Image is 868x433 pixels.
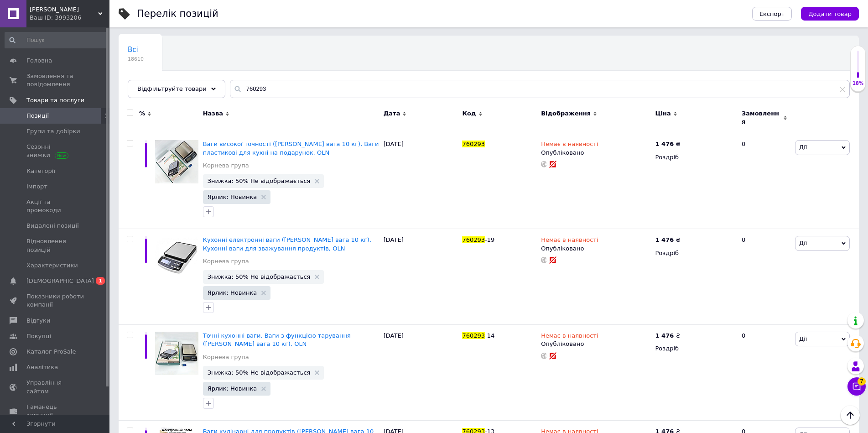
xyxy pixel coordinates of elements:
div: [DATE] [381,325,460,421]
div: 0 [736,229,793,325]
a: Ваги високої точності ([PERSON_NAME] вага 10 кг), Ваги пластикові для кухні на подарунок, OLN [203,141,379,156]
span: Ярлик: Новинка [208,290,257,296]
b: 1 476 [655,141,674,147]
b: 1 476 [655,332,674,339]
span: Всі [128,46,138,54]
span: Аналітика [26,363,58,371]
div: 18% [851,80,865,87]
button: Додати товар [801,7,859,21]
span: Головна [26,57,52,65]
div: Опубліковано [541,149,650,157]
span: Дата [384,110,400,118]
input: Пошук по назві позиції, артикулу і пошуковим запитам [230,80,850,98]
span: Знижка: 50% Не відображається [208,178,311,184]
img: Точные кухонные весы, Весы с функцией тарирования (Макс вес 10 кг), OLN [155,332,198,375]
span: Гаманець компанії [26,403,84,419]
a: Корнева група [203,257,249,266]
span: Імпорт [26,183,47,191]
span: 760293 [462,236,485,243]
div: Опубліковано [541,340,650,348]
span: Замовлення та повідомлення [26,72,84,89]
span: Експорт [759,10,785,17]
span: 760293 [462,141,485,147]
span: Управління сайтом [26,379,84,395]
span: Відображення [541,110,591,118]
div: ₴ [655,236,681,244]
span: Покупці [26,332,51,340]
span: Сезонні знижки [26,143,84,159]
span: Каталог ProSale [26,348,76,356]
span: Позиції [26,112,49,120]
span: Видалені позиції [26,222,79,230]
span: Відфільтруйте товари [137,85,207,92]
span: -19 [485,236,494,243]
span: Відгуки [26,317,50,325]
a: Точні кухонні ваги, Ваги з функцією тарування ([PERSON_NAME] вага 10 кг), OLN [203,332,351,347]
span: 7 [858,377,866,386]
span: Немає в наявності [541,236,598,246]
input: Пошук [5,32,108,48]
div: 0 [736,325,793,421]
div: ₴ [655,332,681,340]
div: Перелік позицій [137,9,218,19]
span: [DEMOGRAPHIC_DATA] [26,277,94,285]
span: Акції та промокоди [26,198,84,214]
div: [DATE] [381,229,460,325]
span: Немає в наявності [541,141,598,150]
span: Дії [799,335,807,342]
span: Додати товар [808,10,852,17]
div: Опубліковано [541,245,650,253]
a: Корнева група [203,353,249,361]
b: 1 476 [655,236,674,243]
div: Роздріб [655,344,734,353]
span: -14 [485,332,494,339]
img: Кухонные электронные весы (Макс вес 10 кг), Кухонные весы для взвешивания продуктов, OLN [155,236,198,279]
a: Кухонні електронні ваги ([PERSON_NAME] вага 10 кг), Кухонні ваги для зважування продуктів, OLN [203,236,371,251]
span: 1 [96,277,105,285]
span: Товари та послуги [26,96,84,104]
span: Дії [799,144,807,151]
span: Ярлик: Новинка [208,194,257,200]
span: Категорії [26,167,55,175]
a: Корнева група [203,162,249,170]
span: Знижка: 50% Не відображається [208,370,311,376]
span: Назва [203,110,223,118]
button: Наверх [841,406,860,425]
span: 760293 [462,332,485,339]
span: % [139,110,145,118]
span: Замовлення [742,110,781,126]
div: [DATE] [381,133,460,229]
div: Роздріб [655,249,734,257]
span: 18610 [128,56,144,63]
div: Роздріб [655,153,734,162]
span: Характеристики [26,261,78,270]
div: ₴ [655,140,681,148]
span: Немає в наявності [541,332,598,342]
div: Ваш ID: 3993206 [30,14,109,22]
span: Дії [799,240,807,246]
button: Чат з покупцем7 [847,377,866,396]
span: Орландо [30,5,98,14]
div: 0 [736,133,793,229]
span: Ярлик: Новинка [208,386,257,391]
span: Показники роботи компанії [26,292,84,309]
span: Відновлення позицій [26,237,84,254]
button: Експорт [752,7,792,21]
span: Ціна [655,110,671,118]
span: Групи та добірки [26,127,80,136]
img: Весы высокой точности (Макс вес 10 кг), Весы пластиковые для кухни на подарок, OLN [155,140,198,183]
span: Код [462,110,476,118]
span: Знижка: 50% Не відображається [208,274,311,280]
